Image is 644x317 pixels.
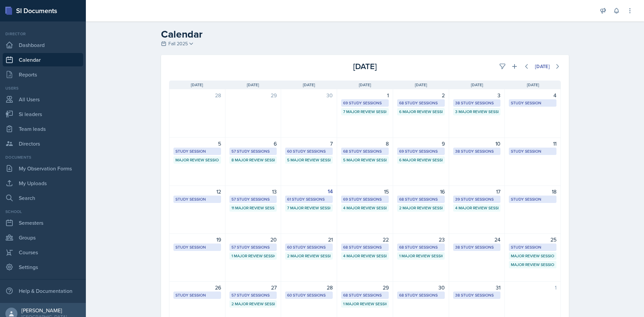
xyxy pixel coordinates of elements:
[3,260,83,274] a: Settings
[343,253,387,259] div: 4 Major Review Sessions
[229,235,277,244] div: 20
[397,140,445,148] div: 9
[509,283,556,292] div: 1
[168,40,188,47] span: Fall 2025
[231,253,275,259] div: 1 Major Review Session
[3,107,83,121] a: Si leaders
[285,235,333,244] div: 21
[285,140,333,148] div: 7
[3,53,83,66] a: Calendar
[455,100,499,106] div: 38 Study Sessions
[415,82,427,88] span: [DATE]
[3,209,83,215] div: School
[343,292,387,298] div: 68 Study Sessions
[287,196,331,202] div: 61 Study Sessions
[229,91,277,99] div: 29
[3,246,83,259] a: Courses
[287,157,331,163] div: 5 Major Review Sessions
[229,140,277,148] div: 6
[173,235,221,244] div: 19
[231,157,275,163] div: 8 Major Review Sessions
[3,68,83,81] a: Reports
[175,148,219,154] div: Study Session
[231,205,275,211] div: 11 Major Review Sessions
[511,100,554,106] div: Study Session
[3,284,83,298] div: Help & Documentation
[343,157,387,163] div: 5 Major Review Sessions
[509,91,556,99] div: 4
[3,85,83,91] div: Users
[511,244,554,250] div: Study Session
[341,188,389,196] div: 15
[229,188,277,196] div: 13
[509,140,556,148] div: 11
[343,301,387,307] div: 1 Major Review Session
[455,244,499,250] div: 38 Study Sessions
[399,292,443,298] div: 68 Study Sessions
[453,91,501,99] div: 3
[3,93,83,106] a: All Users
[175,157,219,163] div: Major Review Session
[453,140,501,148] div: 10
[175,196,219,202] div: Study Session
[399,148,443,154] div: 69 Study Sessions
[399,196,443,202] div: 68 Study Sessions
[3,191,83,205] a: Search
[397,188,445,196] div: 16
[453,283,501,292] div: 31
[471,82,483,88] span: [DATE]
[191,82,203,88] span: [DATE]
[343,148,387,154] div: 68 Study Sessions
[397,235,445,244] div: 23
[229,283,277,292] div: 27
[3,216,83,229] a: Semesters
[231,196,275,202] div: 57 Study Sessions
[3,154,83,160] div: Documents
[399,205,443,211] div: 2 Major Review Sessions
[343,244,387,250] div: 68 Study Sessions
[287,148,331,154] div: 60 Study Sessions
[455,205,499,211] div: 4 Major Review Sessions
[231,244,275,250] div: 57 Study Sessions
[511,262,554,268] div: Major Review Session
[303,82,315,88] span: [DATE]
[287,205,331,211] div: 7 Major Review Sessions
[535,64,550,69] div: [DATE]
[300,60,430,72] div: [DATE]
[399,100,443,106] div: 68 Study Sessions
[455,109,499,115] div: 3 Major Review Sessions
[399,109,443,115] div: 6 Major Review Sessions
[173,188,221,196] div: 12
[3,176,83,190] a: My Uploads
[453,235,501,244] div: 24
[455,196,499,202] div: 39 Study Sessions
[511,253,554,259] div: Major Review Session
[511,196,554,202] div: Study Session
[231,292,275,298] div: 57 Study Sessions
[285,188,333,196] div: 14
[21,307,67,314] div: [PERSON_NAME]
[343,109,387,115] div: 7 Major Review Sessions
[175,244,219,250] div: Study Session
[247,82,259,88] span: [DATE]
[509,235,556,244] div: 25
[455,292,499,298] div: 38 Study Sessions
[3,162,83,175] a: My Observation Forms
[3,231,83,244] a: Groups
[287,244,331,250] div: 60 Study Sessions
[359,82,371,88] span: [DATE]
[287,253,331,259] div: 2 Major Review Sessions
[3,31,83,37] div: Director
[341,235,389,244] div: 22
[531,61,554,72] button: [DATE]
[511,148,554,154] div: Study Session
[341,91,389,99] div: 1
[399,244,443,250] div: 68 Study Sessions
[343,100,387,106] div: 69 Study Sessions
[287,292,331,298] div: 60 Study Sessions
[509,188,556,196] div: 18
[285,283,333,292] div: 28
[399,157,443,163] div: 6 Major Review Sessions
[3,38,83,52] a: Dashboard
[399,253,443,259] div: 1 Major Review Session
